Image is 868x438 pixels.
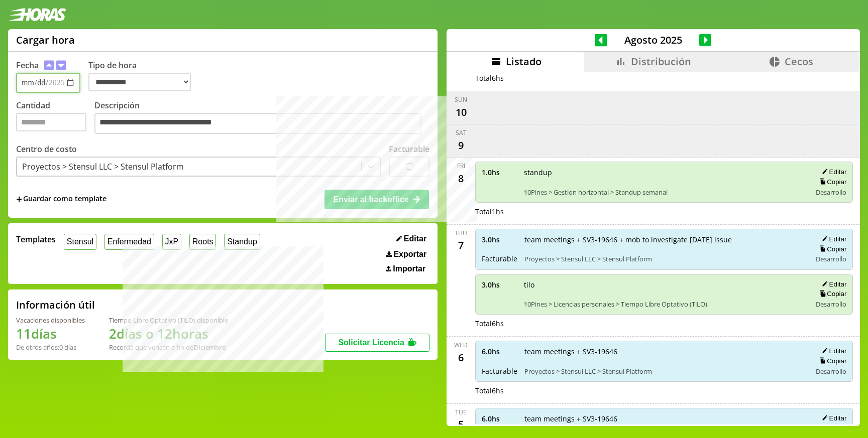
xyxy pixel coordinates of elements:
h1: Cargar hora [16,33,75,47]
div: Tue [455,408,467,416]
div: 9 [453,137,469,153]
span: 10Pines > Gestion horizontal > Standup semanal [524,188,805,197]
span: Cecos [785,55,813,68]
div: Vacaciones disponibles [16,316,85,325]
div: De otros años: 0 días [16,343,85,352]
button: Copiar [816,245,846,253]
span: Solicitar Licencia [338,338,404,347]
button: Enviar al backoffice [324,190,429,209]
div: 5 [453,416,469,432]
div: Wed [454,341,468,349]
label: Descripción [94,100,429,136]
button: Copiar [816,357,846,365]
span: Facturable [482,366,517,376]
span: Enviar al backoffice [333,195,408,204]
button: Solicitar Licencia [325,334,429,352]
button: Stensul [64,234,96,249]
button: Editar [819,280,846,288]
span: Proyectos > Stensul LLC > Stensul Platform [524,254,805,263]
button: Copiar [816,289,846,298]
button: Copiar [816,178,846,186]
div: Sat [456,128,467,137]
span: 3.0 hs [482,280,517,289]
button: Roots [189,234,216,249]
span: standup [524,168,805,177]
span: Distribución [631,55,691,68]
span: Templates [16,234,56,245]
span: Proyectos > Stensul LLC > Stensul Platform [524,367,805,376]
span: Desarrollo [816,367,846,376]
span: 6.0 hs [482,347,517,356]
div: Recordá que vencen a fin de [109,343,228,352]
span: team meetings + SV3-19646 [524,414,805,423]
div: Proyectos > Stensul LLC > Stensul Platform [22,161,184,172]
span: + [16,194,22,205]
span: Agosto 2025 [607,33,699,47]
h1: 11 días [16,325,85,343]
span: Editar [404,234,426,243]
h1: 2 días o 12 horas [109,325,228,343]
div: Tiempo Libre Optativo (TiLO) disponible [109,316,228,325]
b: Diciembre [193,343,226,352]
span: Listado [506,55,541,68]
h2: Información útil [16,298,95,312]
div: Thu [455,229,467,237]
span: team meetings + SV3-19646 [524,347,805,356]
button: Editar [819,347,846,355]
textarea: Descripción [94,113,421,134]
label: Tipo de hora [88,60,199,93]
div: Fri [457,162,465,170]
button: Copiar [816,424,846,432]
label: Centro de costo [16,143,77,155]
span: tilo [524,280,805,289]
span: 1.0 hs [482,168,517,177]
span: Desarrollo [816,254,846,263]
span: 6.0 hs [482,414,517,423]
div: Sun [455,95,467,104]
button: Exportar [383,249,429,259]
span: +Guardar como template [16,194,106,205]
button: Enfermedad [104,234,154,249]
div: Total 6 hs [475,319,853,328]
button: Standup [224,234,260,249]
button: Editar [819,235,846,243]
span: Desarrollo [816,188,846,197]
span: Facturable [482,254,517,263]
div: Total 6 hs [475,386,853,395]
button: Editar [819,414,846,422]
span: 3.0 hs [482,235,517,244]
div: 6 [453,349,469,365]
button: Editar [393,234,429,244]
span: Importar [393,264,425,273]
span: team meetings + SV3-19646 + mob to investigate [DATE] issue [524,235,805,244]
select: Tipo de hora [88,73,191,91]
input: Cantidad [16,113,86,131]
div: 10 [453,104,469,120]
label: Cantidad [16,100,94,136]
div: Total 6 hs [475,73,853,83]
label: Facturable [389,143,429,155]
div: 7 [453,237,469,253]
button: Editar [819,168,846,176]
span: 10Pines > Licencias personales > Tiempo Libre Optativo (TiLO) [524,300,805,309]
img: logotipo [8,8,66,21]
label: Fecha [16,60,39,71]
div: 8 [453,170,469,186]
span: Exportar [393,250,426,259]
button: JxP [162,234,181,249]
div: scrollable content [447,72,860,424]
span: Desarrollo [816,300,846,309]
div: Total 1 hs [475,207,853,216]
